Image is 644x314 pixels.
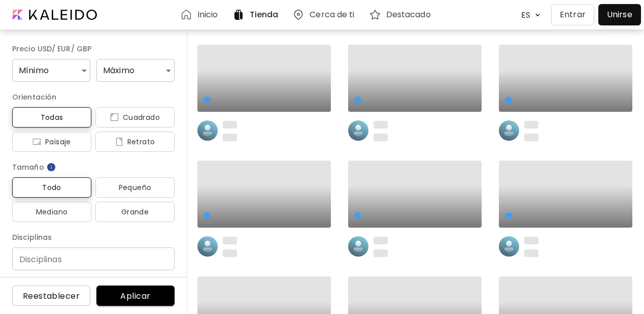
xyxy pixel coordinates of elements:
[12,231,175,243] h6: Disciplinas
[12,43,175,55] h6: Precio USD/ EUR/ GBP
[232,9,283,21] a: Tienda
[104,111,166,123] span: Cuadrado
[104,181,166,194] span: Pequeño
[95,202,175,222] button: Grande
[250,11,279,19] h6: Tienda
[292,9,358,21] a: Cerca de ti
[598,4,641,25] a: Unirse
[12,177,91,198] button: Todo
[12,132,91,152] button: iconPaisaje
[95,107,175,128] button: iconCuadrado
[32,138,41,146] img: icon
[516,6,532,24] div: ES
[96,286,175,306] button: Aplicar
[12,286,90,306] button: Reestablecer
[180,9,222,21] a: Inicio
[12,202,91,222] button: Mediano
[46,162,56,172] img: info
[104,136,166,148] span: Retrato
[12,161,175,173] h6: Tamaño
[12,91,175,103] h6: Orientación
[369,9,435,21] a: Destacado
[20,206,83,218] span: Mediano
[96,59,175,82] div: Máximo
[20,136,83,148] span: Paisaje
[532,10,543,20] img: arrow down
[386,11,431,19] h6: Destacado
[560,9,586,21] p: Entrar
[310,11,354,19] h6: Cerca de ti
[104,206,166,218] span: Grande
[95,132,175,152] button: iconRetrato
[551,4,598,25] a: Entrar
[551,4,594,25] button: Entrar
[110,113,119,121] img: icon
[20,111,83,123] span: Todas
[197,11,218,19] h6: Inicio
[20,181,83,194] span: Todo
[95,177,175,198] button: Pequeño
[105,291,166,301] span: Aplicar
[115,138,123,146] img: icon
[12,59,90,82] div: Mínimo
[12,107,91,128] button: Todas
[20,291,82,301] span: Reestablecer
